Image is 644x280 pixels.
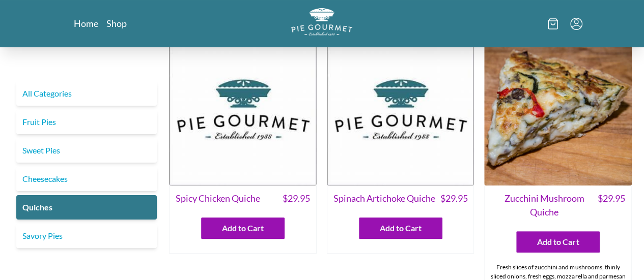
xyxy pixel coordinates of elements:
[16,81,157,106] a: All Categories
[333,192,435,205] span: Spinach Artichoke Quiche
[201,217,285,239] button: Add to Cart
[598,192,625,219] span: $ 29.95
[222,222,264,234] span: Add to Cart
[440,192,467,205] span: $ 29.95
[169,38,317,185] img: Spicy Chicken Quiche
[74,17,98,29] a: Home
[291,8,352,39] a: Logo
[283,192,310,205] span: $ 29.95
[16,138,157,163] a: Sweet Pies
[484,38,632,185] img: Zucchini Mushroom Quiche
[291,8,352,36] img: logo
[537,236,579,248] span: Add to Cart
[491,192,598,219] span: Zucchini Mushroom Quiche
[106,17,127,29] a: Shop
[327,38,474,185] img: Spinach Artichoke Quiche
[16,167,157,191] a: Cheesecakes
[359,217,442,239] button: Add to Cart
[380,222,422,234] span: Add to Cart
[516,231,600,253] button: Add to Cart
[570,18,582,30] button: Menu
[16,224,157,248] a: Savory Pies
[16,110,157,134] a: Fruit Pies
[16,195,157,220] a: Quiches
[176,192,260,205] span: Spicy Chicken Quiche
